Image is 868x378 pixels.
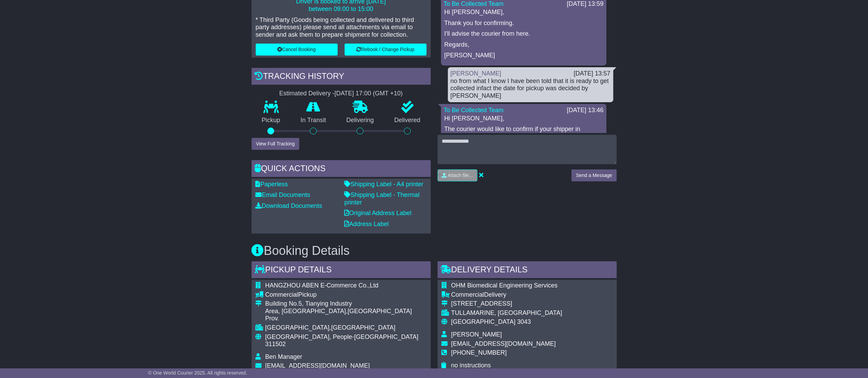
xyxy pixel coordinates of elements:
div: Quick Actions [252,160,431,179]
span: Ben Manager [265,353,302,360]
a: To Be Collected Team [444,0,504,7]
span: © One World Courier 2025. All rights reserved. [148,370,247,376]
p: [PERSON_NAME] [444,52,603,59]
span: [EMAIL_ADDRESS][DOMAIN_NAME] [265,362,370,369]
a: To Be Collected Team [444,107,504,114]
div: [DATE] 13:46 [567,107,604,114]
p: Thank you for confirming. [444,20,603,27]
button: Cancel Booking [256,44,338,56]
div: TULLAMARINE, [GEOGRAPHIC_DATA] [451,309,562,317]
button: Send a Message [571,169,616,181]
a: Download Documents [256,202,322,209]
div: no from what I know I have been told that it is ready to get collected infact the date for pickup... [451,78,611,100]
span: [GEOGRAPHIC_DATA], People-[GEOGRAPHIC_DATA] [265,333,419,340]
div: [STREET_ADDRESS] [451,300,562,308]
h3: Booking Details [252,244,617,258]
div: Estimated Delivery - [252,90,431,97]
div: [DATE] 17:00 (GMT +10) [335,90,403,97]
p: Hi [PERSON_NAME], [444,115,603,122]
p: Delivered [384,117,431,124]
div: Delivery Details [438,261,617,280]
a: Email Documents [256,191,310,198]
p: Hi [PERSON_NAME], [444,9,603,16]
span: OHM Biomedical Engineering Services [451,282,558,289]
span: Commercial [451,291,484,298]
p: Regards, [444,41,603,49]
p: Delivering [336,117,384,124]
p: Pickup [252,117,291,124]
p: * Third Party (Goods being collected and delivered to third party addresses) please send all atta... [256,16,427,39]
span: Commercial [265,291,298,298]
p: I'll advise the courier from here. [444,30,603,38]
div: Pickup [265,291,427,299]
button: Rebook / Change Pickup [345,44,427,56]
div: Building No.5, Tianying Industry [265,300,427,308]
div: Pickup Details [252,261,431,280]
span: [GEOGRAPHIC_DATA] [451,318,516,325]
span: [PHONE_NUMBER] [451,349,507,356]
span: 311502 [265,341,286,347]
a: [PERSON_NAME] [451,70,501,77]
span: HANGZHOU ABEN E-Commerce Co.,Ltd [265,282,379,289]
div: Tracking history [252,68,431,86]
div: [DATE] 13:57 [574,70,611,78]
a: Shipping Label - Thermal printer [345,191,420,206]
a: Paperless [256,181,288,188]
div: Delivery [451,291,562,299]
a: Address Label [345,221,389,227]
a: Original Address Label [345,210,412,216]
span: no instructions [451,362,491,369]
span: [PERSON_NAME] [451,331,502,338]
p: The courier would like to confirm if your shipper in [GEOGRAPHIC_DATA] requested to cancel the pi... [444,126,603,140]
a: Shipping Label - A4 printer [345,181,424,188]
div: [GEOGRAPHIC_DATA],[GEOGRAPHIC_DATA] [265,324,427,332]
span: 3043 [517,318,531,325]
p: In Transit [290,117,336,124]
div: [DATE] 13:59 [567,0,604,8]
div: Area, [GEOGRAPHIC_DATA],[GEOGRAPHIC_DATA] Prov. [265,308,427,322]
button: View Full Tracking [252,138,299,150]
span: [EMAIL_ADDRESS][DOMAIN_NAME] [451,340,556,347]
